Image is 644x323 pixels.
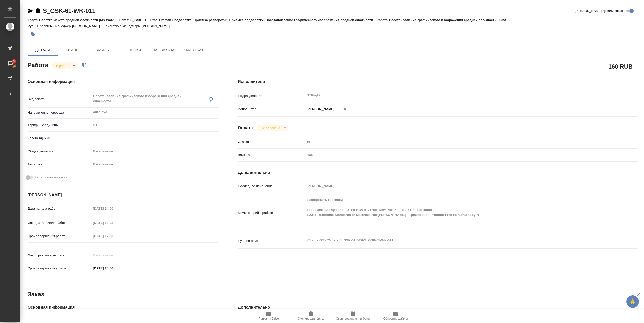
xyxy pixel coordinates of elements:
span: Этапы [61,47,85,53]
p: Общая тематика [28,149,91,154]
p: Путь на drive [238,238,305,243]
span: 🙏 [628,296,637,307]
p: Заказ: [119,18,130,22]
h4: Исполнители [238,79,638,85]
span: SmartCat [182,47,206,53]
p: Подверстка, Приемка разверстки, Приемка подверстки, Восстановление графического изображения средн... [172,18,377,22]
p: Ставка [238,139,305,144]
p: Направление перевода [28,110,91,115]
p: Верстка макета средней сложности (MS Word) [39,18,119,22]
input: Пустое поле [91,232,135,240]
span: Скопировать бриф [298,317,324,320]
p: Работа [377,18,389,22]
h2: Заказ [28,290,44,298]
div: RUB [305,151,605,159]
h4: [PERSON_NAME] [28,192,218,198]
p: Кол-во единиц [28,136,91,141]
input: ✎ Введи что-нибудь [91,134,218,142]
div: шт [91,121,218,129]
div: В работе [52,62,77,69]
div: В работе [257,125,288,131]
a: S_GSK-61-WK-011 [43,7,95,14]
input: Пустое поле [91,205,135,212]
div: Пустое поле [93,149,212,154]
p: Этапы услуги [150,18,172,22]
p: Срок завершения работ [28,234,91,239]
div: Пустое поле [91,147,218,156]
p: Срок завершения услуги [28,266,91,271]
p: Факт. срок заверш. работ [28,253,91,258]
button: 🙏 [626,295,639,308]
button: Добавить тэг [28,29,39,40]
span: Скопировать мини-бриф [336,317,370,320]
h4: Дополнительно [238,304,638,310]
span: [PERSON_NAME] детали заказа [575,8,625,13]
h4: Оплата [238,125,253,131]
p: Вид работ [28,97,91,102]
p: Тарифные единицы [28,123,91,128]
p: Услуга [28,18,39,22]
p: Комментарий к работе [238,210,305,215]
textarea: /Clients/GSK/Orders/S_GSK-61/DTP/S_GSK-61-WK-011 [305,236,605,245]
input: Пустое поле [91,219,135,226]
h2: 160 RUB [608,62,633,71]
p: S_GSK-61 [130,18,150,22]
p: Клиентские менеджеры [104,24,142,28]
p: Факт. дата начала работ [28,220,91,225]
span: 3 [10,59,18,64]
span: Файлы [91,47,115,53]
h4: Основная информация [28,79,218,85]
h4: Основная информация [28,304,218,310]
textarea: разверстать картинки Scope and Background - DTPa-HBV-IPV+Hib -New PRRP-TT Bulk Ref Std Batch 3.2.... [305,196,605,229]
span: Оценки [121,47,145,53]
button: Скопировать мини-бриф [332,309,374,323]
input: Пустое поле [305,138,605,145]
span: Папка на Drive [258,317,279,320]
button: Не оплачена [259,126,282,130]
p: Подразделение [238,93,305,98]
button: Скопировать бриф [290,309,332,323]
p: [PERSON_NAME] [142,24,173,28]
span: Обновить файлы [383,317,408,320]
p: Тематика [28,162,91,167]
button: Скопировать ссылку для ЯМессенджера [28,8,34,14]
input: Пустое поле [91,252,135,259]
h4: Дополнительно [238,170,638,176]
p: Проектный менеджер [37,24,72,28]
button: Скопировать ссылку [35,8,41,14]
button: В работе [55,64,71,68]
input: Пустое поле [305,182,605,190]
p: [PERSON_NAME] [72,24,104,28]
div: Пустое поле [93,162,212,167]
p: Дата начала работ [28,206,91,211]
p: Валюта [238,152,305,157]
span: Детали [31,47,55,53]
p: [PERSON_NAME] [305,107,334,112]
button: Обновить файлы [374,309,417,323]
span: Чат заказа [151,47,176,53]
h2: Работа [28,60,48,69]
span: Нотариальный заказ [35,175,67,180]
p: Исполнитель [238,107,305,112]
p: Последнее изменение [238,183,305,189]
input: ✎ Введи что-нибудь [91,265,135,272]
div: Пустое поле [91,160,218,169]
button: Удалить исполнителя [339,103,350,114]
a: 3 [1,58,19,70]
button: Папка на Drive [248,309,290,323]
